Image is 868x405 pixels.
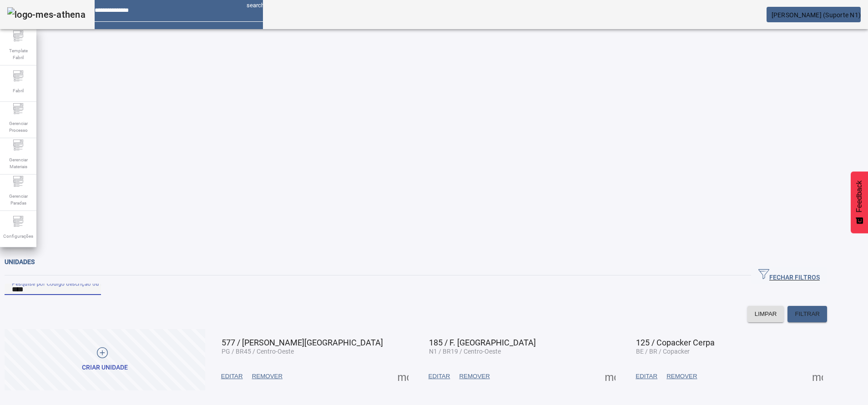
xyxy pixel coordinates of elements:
span: Unidades [5,258,35,265]
span: EDITAR [636,372,657,381]
span: [PERSON_NAME] (Suporte N1) [772,11,861,19]
span: Gerenciar Materiais [5,154,32,173]
button: Criar unidade [5,329,205,390]
span: FILTRAR [795,310,820,319]
span: 577 / [PERSON_NAME][GEOGRAPHIC_DATA] [222,338,383,347]
img: logo-mes-athena [7,7,86,22]
button: Mais [395,368,411,385]
button: Feedback - Mostrar pesquisa [851,171,868,233]
span: 125 / Copacker Cerpa [636,338,715,347]
button: REMOVER [662,368,701,385]
span: PG / BR45 / Centro-Oeste [222,348,294,355]
button: FECHAR FILTROS [751,267,827,284]
span: Fabril [10,85,26,97]
button: EDITAR [631,368,662,385]
button: LIMPAR [747,306,784,322]
span: Configurações [0,230,36,242]
mat-label: Pesquise por Código descrição ou sigla [12,280,113,286]
button: Mais [809,368,826,385]
button: REMOVER [247,368,287,385]
button: FILTRAR [787,306,827,322]
span: LIMPAR [755,310,777,319]
button: REMOVER [454,368,494,385]
span: N1 / BR19 / Centro-Oeste [429,348,501,355]
button: Mais [602,368,618,385]
button: EDITAR [217,368,247,385]
span: 185 / F. [GEOGRAPHIC_DATA] [429,338,536,347]
span: REMOVER [252,372,283,381]
span: BE / BR / Copacker [636,348,690,355]
span: Gerenciar Processo [5,117,32,136]
div: Criar unidade [82,363,128,372]
span: Gerenciar Paradas [5,190,32,209]
span: EDITAR [429,372,450,381]
span: REMOVER [459,372,490,381]
span: REMOVER [666,372,697,381]
button: EDITAR [424,368,455,385]
span: Feedback [855,180,863,212]
span: Template Fabril [5,45,32,64]
span: EDITAR [221,372,243,381]
span: FECHAR FILTROS [758,269,820,282]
